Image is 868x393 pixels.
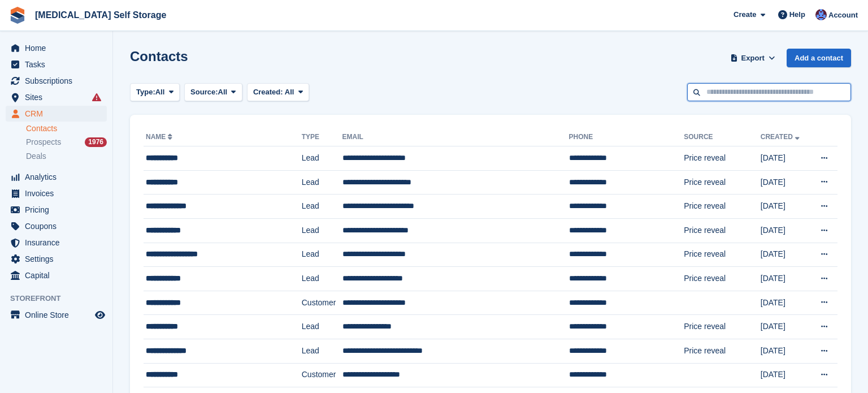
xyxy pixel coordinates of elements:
[6,73,107,89] a: menu
[25,185,93,201] span: Invoices
[25,251,93,267] span: Settings
[25,267,93,283] span: Capital
[85,137,107,147] div: 1976
[761,170,810,195] td: [DATE]
[684,267,761,291] td: Price reveal
[6,89,107,105] a: menu
[130,49,188,64] h1: Contacts
[828,10,858,21] span: Account
[25,57,93,72] span: Tasks
[302,195,342,219] td: Lead
[302,170,342,195] td: Lead
[302,267,342,291] td: Lead
[684,315,761,339] td: Price reveal
[302,243,342,267] td: Lead
[6,185,107,201] a: menu
[25,106,93,122] span: CRM
[25,169,93,185] span: Analytics
[25,89,93,105] span: Sites
[684,243,761,267] td: Price reveal
[302,363,342,387] td: Customer
[25,218,93,234] span: Coupons
[6,169,107,185] a: menu
[6,267,107,283] a: menu
[761,146,810,171] td: [DATE]
[302,291,342,315] td: Customer
[761,363,810,387] td: [DATE]
[684,170,761,195] td: Price reveal
[302,128,342,146] th: Type
[734,9,756,20] span: Create
[92,93,101,102] i: Smart entry sync failures have occurred
[285,88,294,96] span: All
[184,83,242,102] button: Source: All
[684,218,761,243] td: Price reveal
[130,83,180,102] button: Type: All
[789,9,805,20] span: Help
[6,235,107,251] a: menu
[741,53,765,64] span: Export
[218,87,228,98] span: All
[25,40,93,56] span: Home
[10,293,112,304] span: Storefront
[247,83,309,102] button: Created: All
[761,218,810,243] td: [DATE]
[190,87,218,98] span: Source:
[146,133,175,141] a: Name
[25,202,93,218] span: Pricing
[25,235,93,251] span: Insurance
[25,73,93,89] span: Subscriptions
[761,291,810,315] td: [DATE]
[26,150,107,162] a: Deals
[761,339,810,363] td: [DATE]
[6,202,107,218] a: menu
[302,339,342,363] td: Lead
[6,57,107,72] a: menu
[342,128,569,146] th: Email
[93,308,107,322] a: Preview store
[684,146,761,171] td: Price reveal
[761,195,810,219] td: [DATE]
[815,9,827,20] img: Helen Walker
[6,106,107,122] a: menu
[6,307,107,323] a: menu
[761,243,810,267] td: [DATE]
[26,151,46,162] span: Deals
[302,315,342,339] td: Lead
[761,133,802,141] a: Created
[787,49,851,67] a: Add a contact
[6,40,107,56] a: menu
[684,195,761,219] td: Price reveal
[136,87,155,98] span: Type:
[302,218,342,243] td: Lead
[26,137,61,148] span: Prospects
[9,7,26,24] img: stora-icon-8386f47178a22dfd0bd8f6a31ec36ba5ce8667c1dd55bd0f319d3a0aa187defe.svg
[31,6,171,24] a: [MEDICAL_DATA] Self Storage
[569,128,684,146] th: Phone
[26,123,107,134] a: Contacts
[25,307,93,323] span: Online Store
[6,251,107,267] a: menu
[302,146,342,171] td: Lead
[684,128,761,146] th: Source
[26,136,107,148] a: Prospects 1976
[728,49,778,67] button: Export
[6,218,107,234] a: menu
[253,88,283,96] span: Created:
[761,315,810,339] td: [DATE]
[684,339,761,363] td: Price reveal
[155,87,165,98] span: All
[761,267,810,291] td: [DATE]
